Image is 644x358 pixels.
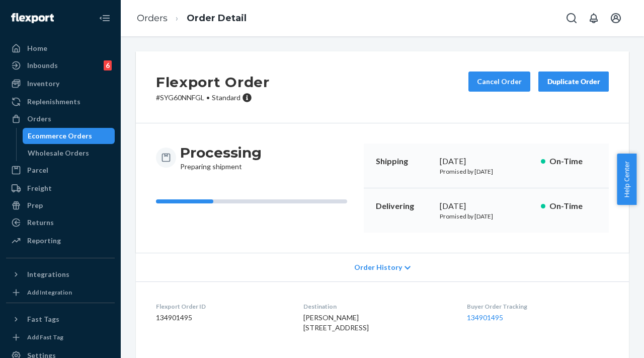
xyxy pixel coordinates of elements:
span: Standard [212,93,240,102]
div: Inventory [27,79,59,89]
h2: Flexport Order [156,71,270,93]
p: Promised by [DATE] [440,212,533,221]
p: On-Time [549,200,597,212]
a: Inventory [6,76,115,92]
dt: Destination [303,302,450,311]
p: On-Time [549,156,597,167]
div: Returns [27,218,54,228]
iframe: Opens a widget where you can chat to one of our agents [579,328,634,353]
button: Integrations [6,266,115,282]
div: Add Fast Tag [27,333,63,341]
div: Orders [27,114,51,124]
div: [DATE] [440,200,533,212]
dd: 134901495 [156,313,287,323]
div: Integrations [27,269,69,279]
a: Parcel [6,162,115,178]
a: 134901495 [467,313,503,322]
div: Parcel [27,165,48,175]
ol: breadcrumbs [129,4,255,33]
button: Cancel Order [468,71,530,92]
div: Replenishments [27,97,80,107]
button: Open notifications [584,8,604,28]
button: Help Center [617,154,636,205]
div: Freight [27,183,52,193]
dt: Buyer Order Tracking [467,302,609,311]
div: Duplicate Order [547,77,600,87]
a: Prep [6,197,115,213]
div: Fast Tags [27,314,59,324]
a: Home [6,40,115,56]
span: [PERSON_NAME] [STREET_ADDRESS] [303,313,369,332]
div: Preparing shipment [180,144,262,172]
p: # SYG60NNFGL [156,93,270,103]
div: Inbounds [27,60,58,70]
a: Orders [6,111,115,127]
div: 6 [104,60,112,70]
a: Replenishments [6,94,115,110]
a: Orders [137,13,168,24]
span: • [206,93,210,102]
div: Prep [27,200,43,210]
div: Home [27,43,47,53]
button: Close Navigation [95,8,115,28]
a: Ecommerce Orders [23,128,115,144]
button: Duplicate Order [538,71,609,92]
a: Inbounds6 [6,57,115,74]
a: Add Fast Tag [6,331,115,343]
a: Order Detail [187,13,247,24]
div: Ecommerce Orders [28,131,92,141]
div: Wholesale Orders [28,148,89,158]
h3: Processing [180,144,262,162]
dt: Flexport Order ID [156,302,287,311]
a: Reporting [6,233,115,249]
div: [DATE] [440,156,533,167]
p: Delivering [376,200,432,212]
span: Order History [354,262,402,272]
p: Promised by [DATE] [440,167,533,176]
img: Flexport logo [11,13,54,23]
a: Freight [6,180,115,196]
button: Open Search Box [561,8,582,28]
p: Shipping [376,156,432,167]
button: Open account menu [606,8,626,28]
button: Fast Tags [6,311,115,327]
div: Reporting [27,236,61,246]
a: Returns [6,214,115,231]
a: Wholesale Orders [23,145,115,161]
a: Add Integration [6,287,115,299]
div: Add Integration [27,288,72,297]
